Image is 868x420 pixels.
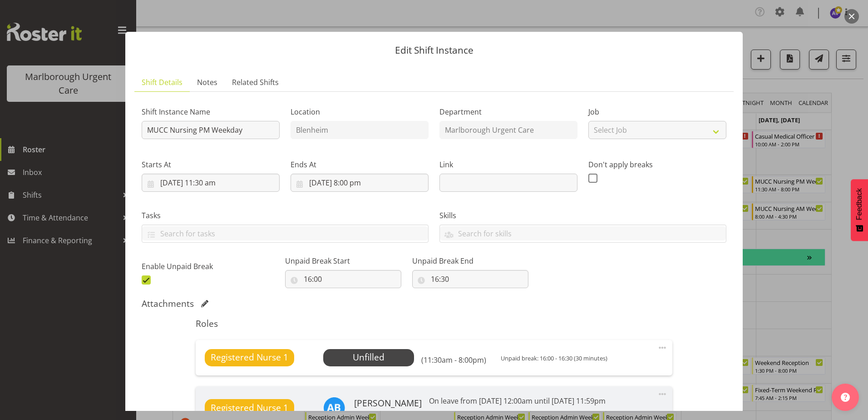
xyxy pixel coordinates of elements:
[291,174,429,192] input: Click to select...
[353,351,385,363] span: Unfilled
[134,45,734,55] p: Edit Shift Instance
[588,159,726,170] label: Don't apply breaks
[439,210,726,221] label: Skills
[142,226,428,240] input: Search for tasks
[440,226,726,240] input: Search for skills
[211,401,288,415] span: Registered Nurse 1
[855,188,863,220] span: Feedback
[142,159,280,170] label: Starts At
[429,411,606,420] h6: (11:30am - 8:00pm)
[439,159,577,170] label: Link
[142,298,194,309] h5: Attachments
[142,121,280,139] input: Shift Instance Name
[439,106,577,117] label: Department
[412,255,528,266] label: Unpaid Break End
[291,106,429,117] label: Location
[429,395,606,406] p: On leave from [DATE] 12:00am until [DATE] 11:59pm
[841,393,850,402] img: help-xxl-2.png
[588,106,726,117] label: Job
[501,354,607,362] span: Unpaid break: 16:00 - 16:30 (30 minutes)
[196,318,672,329] h5: Roles
[142,261,280,272] label: Enable Unpaid Break
[197,77,217,88] span: Notes
[142,174,280,192] input: Click to select...
[232,77,279,88] span: Related Shifts
[323,397,345,419] img: andrew-brooks11834.jpg
[851,179,868,241] button: Feedback - Show survey
[354,398,422,408] h6: [PERSON_NAME]
[142,210,429,221] label: Tasks
[412,270,528,288] input: Click to select...
[285,255,401,266] label: Unpaid Break Start
[142,106,280,117] label: Shift Instance Name
[211,351,288,364] span: Registered Nurse 1
[285,270,401,288] input: Click to select...
[142,77,182,88] span: Shift Details
[291,159,429,170] label: Ends At
[354,410,422,417] p: Registered Nurse
[421,355,486,365] h6: (11:30am - 8:00pm)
